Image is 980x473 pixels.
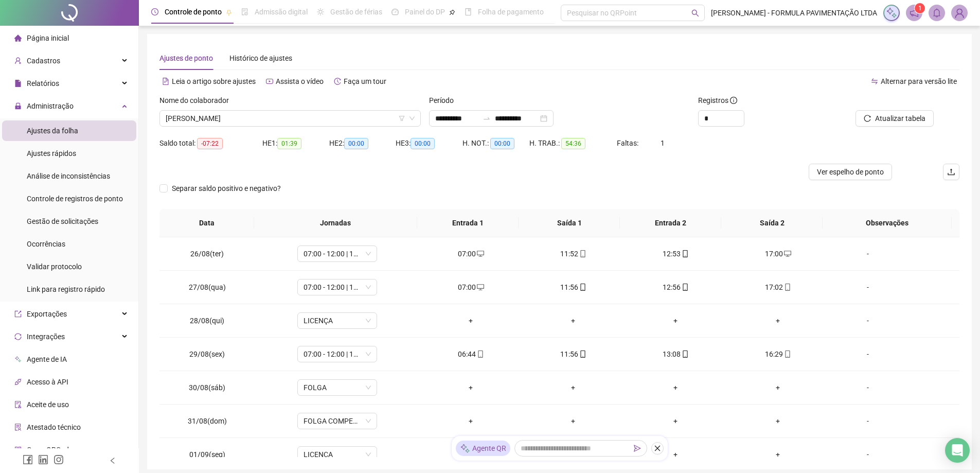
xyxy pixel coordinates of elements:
img: 84187 [952,5,967,21]
span: down [409,115,415,121]
span: 01:39 [277,138,301,149]
span: mobile [578,284,586,291]
span: 28/08(qui) [190,317,224,325]
span: 1 [661,139,665,147]
span: LICENÇA [304,447,371,462]
span: search [691,9,699,17]
span: Ocorrências [27,240,65,248]
span: left [109,457,116,464]
span: Atestado técnico [27,423,81,431]
div: + [428,382,514,393]
span: facebook [23,454,33,465]
span: Análise de inconsistências [27,172,110,180]
span: Registros [698,95,737,106]
span: LICENÇA [304,313,371,328]
div: - [838,415,898,427]
div: + [530,382,616,393]
span: Ajustes rápidos [27,149,76,157]
span: [PERSON_NAME] - FORMULA PAVIMENTAÇÃO LTDA [711,7,877,19]
span: upload [947,168,955,176]
span: 00:00 [344,138,368,149]
span: mobile [783,284,791,291]
span: RAIMUNDO NONATO DOS SANTOS [166,111,415,126]
th: Entrada 1 [417,209,519,237]
span: user-add [14,57,22,64]
span: mobile [681,284,689,291]
div: - [838,348,898,360]
span: -07:22 [197,138,223,149]
th: Entrada 2 [620,209,721,237]
div: Open Intercom Messenger [945,438,970,463]
span: pushpin [449,9,455,15]
span: dashboard [391,8,399,15]
span: desktop [476,250,484,257]
span: Gestão de solicitações [27,217,98,225]
span: Gerar QRCode [27,446,73,454]
div: + [530,415,616,427]
div: - [838,315,898,326]
th: Saída 2 [721,209,823,237]
span: sync [14,333,22,340]
button: Ver espelho de ponto [809,164,892,180]
span: 54:36 [561,138,585,149]
div: + [633,382,719,393]
span: Gestão de férias [330,8,382,16]
img: sparkle-icon.fc2bf0ac1784a2077858766a79e2daf3.svg [886,7,897,19]
div: + [735,382,821,393]
span: swap-right [483,114,491,122]
span: home [14,34,22,42]
div: 16:29 [735,348,821,360]
span: 31/08(dom) [188,417,227,425]
label: Período [429,95,460,106]
span: 07:00 - 12:00 | 13:00 - 16:00 [304,346,371,362]
span: Aceite de uso [27,400,69,409]
span: close [654,445,661,452]
span: Administração [27,102,74,110]
th: Data [159,209,254,237]
span: file-done [241,8,248,15]
span: Separar saldo positivo e negativo? [168,183,285,194]
span: bell [932,8,941,17]
span: Exportações [27,310,67,318]
div: 12:56 [633,282,719,293]
div: HE 3: [396,137,462,149]
span: book [465,8,472,15]
span: reload [864,115,871,122]
span: mobile [681,250,689,257]
span: Painel do DP [405,8,445,16]
span: send [634,445,641,452]
span: clock-circle [151,8,158,15]
div: - [838,449,898,460]
div: 13:08 [633,348,719,360]
div: Agente QR [456,441,510,456]
span: mobile [578,250,586,257]
span: Faça um tour [344,77,386,85]
span: 27/08(qua) [189,283,226,291]
span: pushpin [226,9,232,15]
span: desktop [783,250,791,257]
span: Agente de IA [27,355,67,363]
span: FOLGA [304,380,371,395]
span: history [334,78,341,85]
span: solution [14,424,22,431]
div: - [838,248,898,259]
div: + [428,315,514,326]
span: 00:00 [490,138,514,149]
span: Assista o vídeo [276,77,324,85]
div: + [428,449,514,460]
span: filter [399,115,405,121]
div: 17:02 [735,282,821,293]
span: audit [14,401,22,408]
th: Jornadas [254,209,417,237]
span: file-text [162,78,169,85]
div: + [530,315,616,326]
span: Leia o artigo sobre ajustes [172,77,256,85]
span: 1 [918,5,922,12]
span: mobile [476,351,484,358]
button: Atualizar tabela [856,110,934,127]
div: H. NOT.: [462,137,529,149]
div: + [735,415,821,427]
span: 30/08(sáb) [189,383,225,392]
span: mobile [681,351,689,358]
span: Acesso à API [27,378,68,386]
